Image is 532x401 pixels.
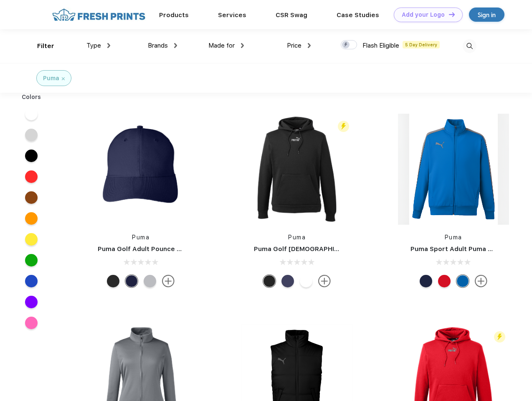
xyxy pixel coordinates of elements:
[241,43,244,48] img: dropdown.png
[159,11,189,19] a: Products
[148,42,168,49] span: Brands
[50,8,148,22] img: fo%20logo%202.webp
[43,74,59,83] div: Puma
[300,275,312,287] div: Bright White
[288,234,306,241] a: Puma
[308,43,311,48] img: dropdown.png
[276,11,307,19] a: CSR Swag
[174,43,177,48] img: dropdown.png
[263,275,276,287] div: Puma Black
[37,41,54,51] div: Filter
[338,121,349,132] img: flash_active_toggle.svg
[144,275,156,287] div: Quarry
[107,275,119,287] div: Puma Black
[86,42,101,49] span: Type
[208,42,235,49] span: Made for
[125,275,138,287] div: Peacoat
[403,41,440,48] span: 5 Day Delivery
[475,275,487,287] img: more.svg
[449,12,455,17] img: DT
[107,43,110,48] img: dropdown.png
[398,114,509,225] img: func=resize&h=266
[85,114,196,225] img: func=resize&h=266
[362,42,399,49] span: Flash Eligible
[218,11,246,19] a: Services
[241,114,352,225] img: func=resize&h=266
[98,245,225,253] a: Puma Golf Adult Pounce Adjustable Cap
[469,8,504,22] a: Sign in
[438,275,451,287] div: High Risk Red
[318,275,331,287] img: more.svg
[62,77,65,80] img: filter_cancel.svg
[456,275,469,287] div: Lapis Blue
[478,10,496,20] div: Sign in
[287,42,301,49] span: Price
[132,234,149,241] a: Puma
[254,245,409,253] a: Puma Golf [DEMOGRAPHIC_DATA]' Icon Golf Polo
[463,39,476,53] img: desktop_search.svg
[162,275,175,287] img: more.svg
[281,275,294,287] div: Peacoat
[445,234,462,241] a: Puma
[420,275,432,287] div: Peacoat
[15,93,48,102] div: Colors
[494,331,505,343] img: flash_active_toggle.svg
[402,11,445,18] div: Add your Logo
